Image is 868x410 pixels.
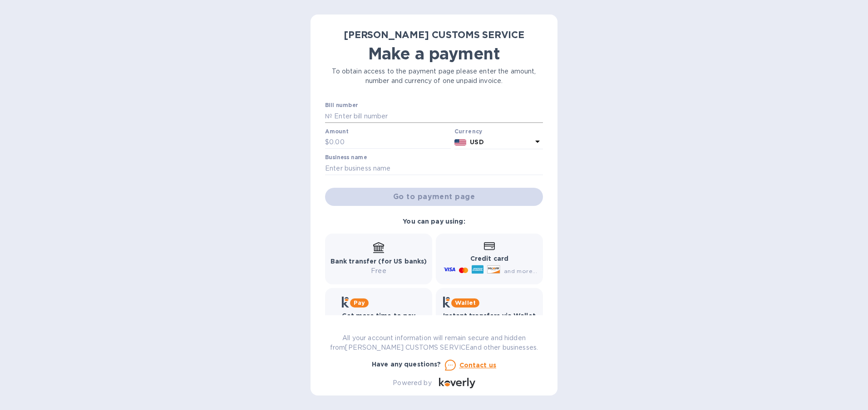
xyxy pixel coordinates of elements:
span: and more... [504,268,537,274]
label: Bill number [325,103,358,108]
p: $ [325,137,329,147]
b: Currency [454,128,483,135]
b: Wallet [455,299,476,306]
b: You can pay using: [403,218,465,225]
b: Instant transfers via Wallet [443,312,536,319]
p: Powered by [393,378,431,388]
b: [PERSON_NAME] CUSTOMS SERVICE [344,29,524,40]
b: USD [470,138,483,146]
b: Get more time to pay [342,312,416,319]
p: To obtain access to the payment page please enter the amount, number and currency of one unpaid i... [325,67,543,86]
input: Enter bill number [332,109,543,123]
h1: Make a payment [325,44,543,63]
input: 0.00 [329,136,451,149]
input: Enter business name [325,161,543,175]
p: Free [330,266,427,276]
label: Amount [325,129,348,134]
b: Pay [354,299,365,306]
b: Credit card [470,255,508,262]
img: USD [454,139,467,146]
p: № [325,112,332,121]
b: Have any questions? [372,361,441,368]
label: Business name [325,155,367,161]
b: Bank transfer (for US banks) [330,258,427,265]
p: All your account information will remain secure and hidden from [PERSON_NAME] CUSTOMS SERVICE and... [325,333,543,352]
u: Contact us [459,361,497,369]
